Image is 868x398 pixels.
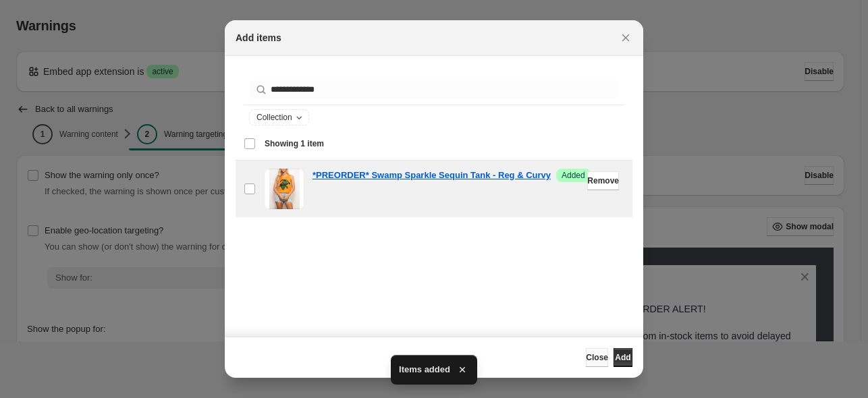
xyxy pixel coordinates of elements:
[615,352,630,363] span: Add
[614,348,632,367] button: Add
[313,169,551,182] a: *PREORDER* Swamp Sparkle Sequin Tank - Reg & Curvy
[256,112,292,123] span: Collection
[236,31,281,45] h2: Add items
[586,352,608,363] span: Close
[562,170,585,181] span: Added
[250,110,308,125] button: Collection
[399,363,450,376] span: Items added
[587,171,619,190] button: Remove
[587,175,619,186] span: Remove
[616,28,635,47] button: Close
[586,348,608,367] button: Close
[265,138,324,149] span: Showing 1 item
